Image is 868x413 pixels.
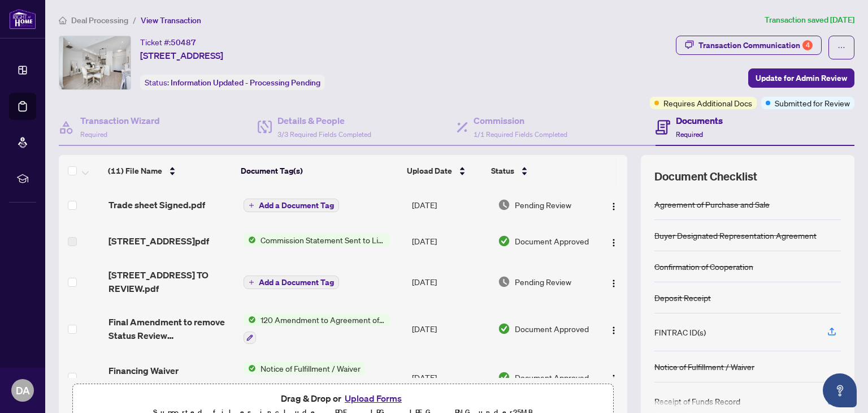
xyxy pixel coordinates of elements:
span: Upload Date [407,165,452,177]
button: Logo [605,320,623,338]
span: Trade sheet Signed.pdf [108,198,205,212]
span: View Transaction [141,15,201,25]
button: Logo [605,273,623,291]
div: Receipt of Funds Record [654,395,740,407]
img: Document Status [498,276,510,288]
span: 3/3 Required Fields Completed [277,130,371,139]
span: Document Checklist [654,169,757,184]
img: Logo [609,326,618,335]
td: [DATE] [407,353,493,402]
span: plus [249,279,254,285]
span: plus [249,203,254,208]
span: Information Updated - Processing Pending [171,78,320,88]
li: / [133,14,136,27]
span: Status [491,165,514,177]
h4: Transaction Wizard [80,114,160,127]
h4: Documents [676,114,723,127]
span: Submitted for Review [775,97,850,109]
button: Transaction Communication4 [676,36,822,55]
div: Buyer Designated Representation Agreement [654,229,817,242]
span: DA [16,382,30,398]
span: Deal Processing [71,15,128,25]
th: (11) File Name [103,155,236,187]
img: Logo [609,374,618,383]
span: Drag & Drop or [281,391,405,406]
td: [DATE] [407,304,493,353]
div: Transaction Communication [698,36,813,54]
th: Document Tag(s) [236,155,402,187]
img: logo [9,8,36,29]
button: Add a Document Tag [244,276,339,289]
span: [STREET_ADDRESS] TO REVIEW.pdf [108,268,235,295]
span: Pending Review [515,199,571,211]
div: Status: [140,75,325,90]
span: Financing Waiver Accepted.pdf [108,364,235,391]
span: Final Amendment to remove Status Review [STREET_ADDRESS]pdf [108,315,235,342]
button: Add a Document Tag [244,275,339,290]
button: Logo [605,232,623,250]
img: Status Icon [244,362,256,375]
span: Requires Additional Docs [663,97,752,109]
h4: Commission [474,114,567,127]
button: Logo [605,196,623,214]
div: 4 [802,40,813,50]
img: Document Status [498,199,510,211]
img: Status Icon [244,313,256,326]
th: Upload Date [402,155,487,187]
th: Status [487,155,589,187]
img: Document Status [498,235,510,247]
div: Deposit Receipt [654,291,711,304]
td: [DATE] [407,259,493,304]
button: Open asap [823,373,857,407]
h4: Details & People [277,114,371,127]
span: 120 Amendment to Agreement of Purchase and Sale [256,313,390,326]
span: home [59,16,67,24]
span: Notice of Fulfillment / Waiver [256,362,365,375]
span: Add a Document Tag [259,278,334,286]
article: Transaction saved [DATE] [765,14,854,27]
td: [DATE] [407,223,493,259]
img: IMG-W12347521_1.jpg [59,36,131,89]
span: Required [676,130,703,139]
div: Agreement of Purchase and Sale [654,198,770,210]
span: Pending Review [515,276,571,288]
button: Status IconCommission Statement Sent to Listing Brokerage [244,234,390,246]
span: ellipsis [837,44,845,51]
img: Status Icon [244,234,256,246]
img: Logo [609,279,618,288]
span: Commission Statement Sent to Listing Brokerage [256,234,390,246]
div: FINTRAC ID(s) [654,326,706,338]
button: Update for Admin Review [748,68,854,88]
img: Logo [609,202,618,211]
div: Notice of Fulfillment / Waiver [654,360,754,373]
button: Status IconNotice of Fulfillment / Waiver [244,362,365,393]
span: 50487 [171,37,196,48]
button: Upload Forms [341,391,405,406]
button: Add a Document Tag [244,198,339,213]
span: (11) File Name [108,165,162,177]
img: Document Status [498,371,510,384]
span: 1/1 Required Fields Completed [474,130,567,139]
span: [STREET_ADDRESS] [140,49,223,62]
button: Logo [605,368,623,386]
span: Document Approved [515,235,589,247]
span: [STREET_ADDRESS]pdf [108,234,209,248]
div: Ticket #: [140,36,196,49]
span: Document Approved [515,371,589,384]
span: Add a Document Tag [259,201,334,209]
img: Document Status [498,322,510,335]
span: Required [80,130,107,139]
button: Status Icon120 Amendment to Agreement of Purchase and Sale [244,313,390,344]
span: Document Approved [515,322,589,335]
span: Update for Admin Review [756,69,847,87]
div: Confirmation of Cooperation [654,260,753,273]
td: [DATE] [407,187,493,223]
button: Add a Document Tag [244,199,339,212]
img: Logo [609,238,618,247]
